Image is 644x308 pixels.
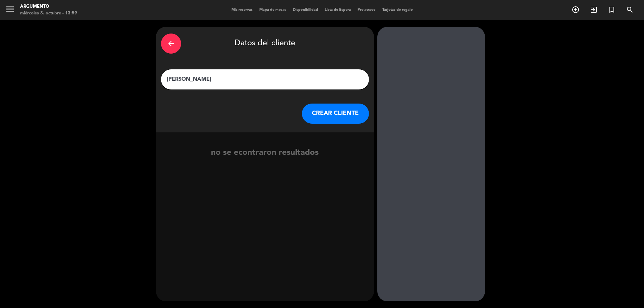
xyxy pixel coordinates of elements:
div: miércoles 8. octubre - 13:59 [20,10,77,17]
span: Mapa de mesas [256,8,289,12]
button: menu [5,4,15,16]
span: Mis reservas [228,8,256,12]
button: CREAR CLIENTE [302,104,369,124]
span: Lista de Espera [321,8,354,12]
i: add_circle_outline [572,6,580,14]
div: Argumento [20,3,77,10]
div: no se econtraron resultados [156,146,374,160]
i: exit_to_app [590,6,598,14]
span: Disponibilidad [289,8,321,12]
i: arrow_back [167,40,175,48]
i: turned_in_not [608,6,616,14]
div: Datos del cliente [161,32,369,55]
span: Tarjetas de regalo [379,8,416,12]
i: menu [5,4,15,14]
span: Pre-acceso [354,8,379,12]
i: search [626,6,634,14]
input: Escriba nombre, correo electrónico o número de teléfono... [166,75,364,84]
